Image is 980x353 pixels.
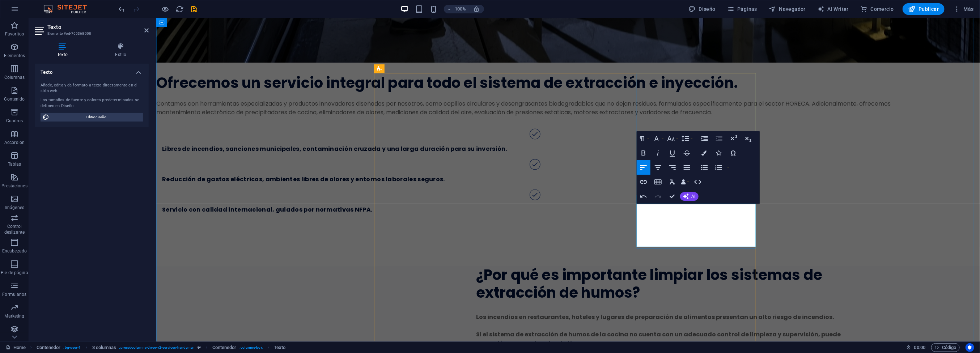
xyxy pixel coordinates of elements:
button: Confirm (Ctrl+⏎) [666,189,679,204]
span: Más [953,5,974,13]
p: Cuadros [6,118,23,124]
p: Prestaciones [1,183,27,189]
button: 100% [444,5,470,13]
button: Subscript [741,131,755,146]
button: reload [175,5,184,13]
button: AI [680,192,699,201]
button: AI Writer [814,3,852,15]
button: Icons [712,146,726,160]
button: Navegador [766,3,809,15]
h4: Estilo [93,43,149,58]
i: Volver a cargar página [176,5,184,13]
span: Diseño [688,5,716,13]
button: Special Characters [726,146,740,160]
h6: 100% [455,5,466,13]
div: Diseño (Ctrl+Alt+Y) [686,3,718,15]
div: Los tamaños de fuente y colores predeterminados se definen en Diseño. [41,97,143,109]
h4: Texto [35,43,93,58]
button: Diseño [686,3,718,15]
button: Editar diseño [41,113,143,122]
button: Ordered List [725,160,731,175]
a: Haz clic para cancelar la selección y doble clic para abrir páginas [6,343,26,352]
button: Paragraph Format [637,131,650,146]
span: . preset-columns-three-v2-services-handyman [119,343,195,352]
span: : [919,345,920,350]
button: Insert Table [651,175,665,189]
button: Clear Formatting [666,175,679,189]
p: Formularios [2,292,26,297]
i: Deshacer: Editar cabecera (Ctrl+Z) [118,5,126,13]
button: Más [950,3,977,15]
p: Imágenes [5,205,24,210]
button: Unordered List [697,160,711,175]
p: Contenido [4,96,25,102]
span: AI Writer [817,5,849,13]
span: Haz clic para seleccionar y doble clic para editar [274,343,285,352]
span: Navegador [769,5,806,13]
button: Publicar [903,3,945,15]
button: Data Bindings [680,175,690,189]
span: Comercio [860,5,894,13]
button: Align Center [651,160,665,175]
button: Underline (Ctrl+U) [666,146,679,160]
button: Strikethrough [680,146,694,160]
img: Editor Logo [42,5,96,13]
button: Line Height [680,131,694,146]
nav: breadcrumb [37,343,286,352]
i: Este elemento es un preajuste personalizable [198,345,201,349]
button: Superscript [727,131,741,146]
button: Código [931,343,960,352]
button: Ordered List [712,160,725,175]
button: HTML [691,175,705,189]
button: save [190,5,199,13]
button: Undo (Ctrl+Z) [637,189,650,204]
span: Editar diseño [51,113,141,122]
button: Decrease Indent [712,131,726,146]
h4: Texto [35,64,149,77]
span: . bg-user-1 [64,343,81,352]
button: Páginas [724,3,760,15]
button: Align Right [666,160,679,175]
p: Accordion [4,140,25,145]
button: Align Left [637,160,650,175]
button: Insert Link [637,175,650,189]
span: Publicar [908,5,939,13]
div: Añade, edita y da formato a texto directamente en el sitio web. [41,82,143,94]
button: Font Size [666,131,679,146]
h2: Texto [47,24,149,30]
p: Encabezado [2,248,27,254]
span: Páginas [727,5,757,13]
p: Tablas [8,161,21,167]
button: Italic (Ctrl+I) [651,146,665,160]
button: Usercentrics [966,343,974,352]
span: Código [934,343,956,352]
button: Colors [697,146,711,160]
button: undo [118,5,126,13]
span: Haz clic para seleccionar y doble clic para editar [37,343,61,352]
span: 00 00 [914,343,925,352]
button: Haz clic para salir del modo de previsualización y seguir editando [161,5,170,13]
h3: Elemento #ed-765368008 [47,30,134,37]
i: Al redimensionar, ajustar el nivel de zoom automáticamente para ajustarse al dispositivo elegido. [474,6,480,12]
button: Increase Indent [698,131,712,146]
p: Elementos [4,53,25,59]
p: Marketing [4,313,24,319]
span: Haz clic para seleccionar y doble clic para editar [92,343,116,352]
span: AI [692,194,696,199]
i: Guardar (Ctrl+S) [190,5,199,13]
button: Comercio [857,3,897,15]
p: Pie de página [1,270,28,276]
p: Columnas [4,75,25,80]
button: Align Justify [680,160,694,175]
span: Haz clic para seleccionar y doble clic para editar [212,343,237,352]
button: Redo (Ctrl+Shift+Z) [651,189,665,204]
h6: Tiempo de la sesión [907,343,926,352]
p: Favoritos [5,31,24,37]
button: Bold (Ctrl+B) [637,146,650,160]
button: Font Family [651,131,665,146]
span: . columns-box [239,343,263,352]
